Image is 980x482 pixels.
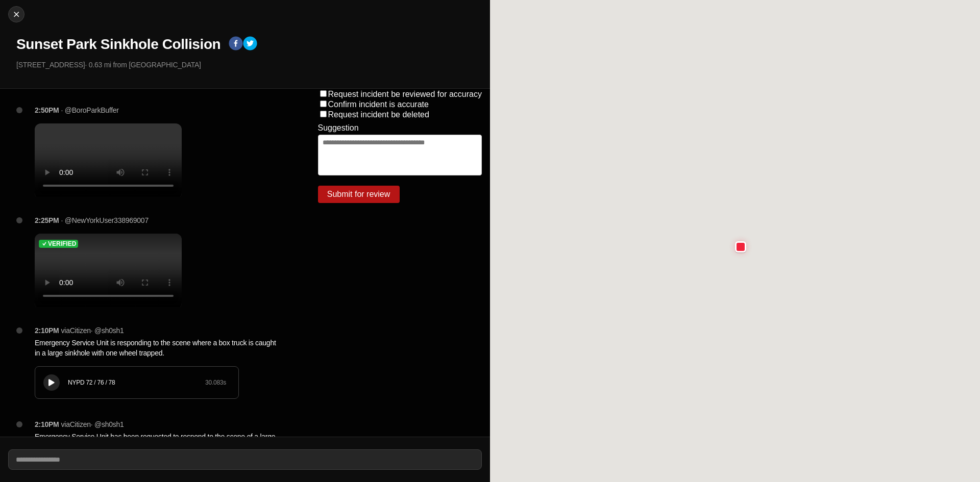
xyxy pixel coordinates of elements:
[328,110,429,119] label: Request incident be deleted
[35,338,277,358] p: Emergency Service Unit is responding to the scene where a box truck is caught in a large sinkhole...
[16,60,482,70] p: [STREET_ADDRESS] · 0.63 mi from [GEOGRAPHIC_DATA]
[61,419,124,429] p: via Citizen · @ sh0sh1
[8,6,24,22] button: cancel
[35,325,59,336] p: 2:10PM
[205,378,226,387] div: 30.083 s
[35,215,59,225] p: 2:25PM
[35,419,59,429] p: 2:10PM
[243,36,257,53] button: twitter
[68,378,205,387] div: NYPD 72 / 76 / 78
[229,36,243,53] button: facebook
[16,35,220,54] h1: Sunset Park Sinkhole Collision
[11,9,21,19] img: cancel
[41,240,48,247] img: check
[35,432,277,462] p: Emergency Service Unit has been requested to respond to the scene of a large sinkhole where a box...
[328,90,482,98] label: Request incident be reviewed for accuracy
[318,186,400,203] button: Submit for review
[318,123,359,133] label: Suggestion
[328,100,429,109] label: Confirm incident is accurate
[48,240,76,248] h5: Verified
[61,215,149,225] p: · @NewYorkUser338969007
[61,105,119,115] p: · @BoroParkBuffer
[35,105,59,115] p: 2:50PM
[61,325,124,336] p: via Citizen · @ sh0sh1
